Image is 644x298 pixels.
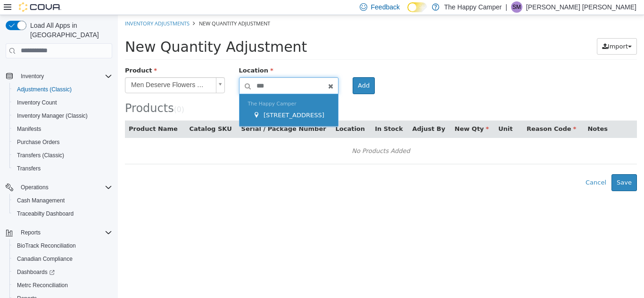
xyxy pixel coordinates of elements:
[21,72,44,80] span: Inventory
[371,2,400,12] span: Feedback
[13,97,61,108] a: Inventory Count
[13,137,64,148] a: Purchase Orders
[2,70,116,83] button: Inventory
[13,150,112,161] span: Transfers (Classic)
[13,253,112,265] span: Canadian Compliance
[13,110,91,121] a: Inventory Manager (Classic)
[17,255,73,263] span: Canadian Compliance
[17,99,57,106] span: Inventory Count
[2,226,116,239] button: Reports
[81,5,152,12] span: New Quantity Adjustment
[17,282,68,289] span: Metrc Reconciliation
[9,194,116,207] button: Cash Management
[13,266,112,278] span: Dashboards
[11,109,62,119] button: Product Name
[124,109,210,119] button: Serial / Package Number
[146,97,206,104] span: [STREET_ADDRESS]
[9,207,116,220] button: Traceabilty Dashboard
[13,280,72,291] a: Metrc Reconciliation
[17,182,112,193] span: Operations
[9,149,116,162] button: Transfers (Classic)
[235,62,257,79] button: Add
[505,1,507,13] p: |
[462,159,494,176] button: Cancel
[9,266,116,279] a: Dashboards
[121,52,156,59] span: Location
[13,163,112,174] span: Transfers
[13,280,112,291] span: Metrc Reconciliation
[17,71,112,82] span: Inventory
[511,1,522,13] div: Sutton Mayes
[13,240,112,251] span: BioTrack Reconciliation
[13,253,76,265] a: Canadian Compliance
[26,21,112,40] span: Load All Apps in [GEOGRAPHIC_DATA]
[7,24,189,40] span: New Quantity Adjustment
[9,279,116,292] button: Metrc Reconciliation
[13,195,112,206] span: Cash Management
[19,2,61,12] img: Cova
[9,239,116,252] button: BioTrack Reconciliation
[380,109,396,119] button: Unit
[13,240,80,251] a: BioTrack Reconciliation
[17,152,64,159] span: Transfers (Classic)
[526,1,636,13] p: [PERSON_NAME] [PERSON_NAME]
[13,150,68,161] a: Transfers (Classic)
[17,197,65,204] span: Cash Management
[7,62,107,78] a: Men Deserve Flowers Too Gray T-Shirt XL
[17,182,52,193] button: Operations
[21,184,49,191] span: Operations
[337,110,371,117] span: New Qty
[17,227,44,238] button: Reports
[13,266,58,278] a: Dashboards
[8,63,94,78] span: Men Deserve Flowers Too Gray T-Shirt XL
[2,181,116,194] button: Operations
[7,5,72,12] a: Inventory Adjustments
[59,90,64,99] span: 0
[17,138,60,146] span: Purchase Orders
[17,165,41,172] span: Transfers
[17,227,112,238] span: Reports
[295,109,330,119] button: Adjust By
[13,208,112,219] span: Traceabilty Dashboard
[71,109,116,119] button: Catalog SKU
[13,129,513,143] div: No Products Added
[7,52,39,59] span: Product
[21,229,41,236] span: Reports
[512,1,521,13] span: SM
[13,84,112,95] span: Adjustments (Classic)
[9,109,116,122] button: Inventory Manager (Classic)
[13,123,45,135] a: Manifests
[9,252,116,266] button: Canadian Compliance
[17,112,88,120] span: Inventory Manager (Classic)
[17,125,41,133] span: Manifests
[444,1,502,13] p: The Happy Camper
[13,195,68,206] a: Cash Management
[17,71,48,82] button: Inventory
[494,159,519,176] button: Save
[407,2,427,12] input: Dark Mode
[17,86,72,93] span: Adjustments (Classic)
[409,110,458,117] span: Reason Code
[470,109,491,119] button: Notes
[9,96,116,109] button: Inventory Count
[17,268,55,276] span: Dashboards
[218,109,249,119] button: Location
[130,86,179,92] span: The Happy Camper
[9,122,116,136] button: Manifests
[9,162,116,175] button: Transfers
[479,23,519,40] button: Import
[13,84,75,95] a: Adjustments (Classic)
[13,163,44,174] a: Transfers
[13,137,112,148] span: Purchase Orders
[13,110,112,121] span: Inventory Manager (Classic)
[13,97,112,108] span: Inventory Count
[13,208,77,219] a: Traceabilty Dashboard
[13,123,112,135] span: Manifests
[490,28,510,35] span: Import
[7,87,56,100] span: Products
[17,210,74,217] span: Traceabilty Dashboard
[17,242,76,250] span: BioTrack Reconciliation
[56,90,66,99] small: ( )
[9,83,116,96] button: Adjustments (Classic)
